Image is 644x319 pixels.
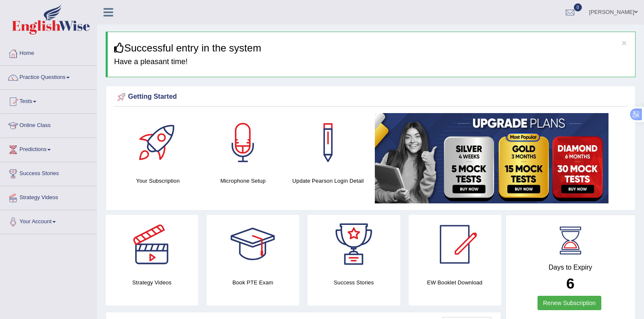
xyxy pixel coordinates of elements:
[308,278,400,287] h4: Success Stories
[409,278,501,287] h4: EW Booklet Download
[0,210,97,231] a: Your Account
[120,176,196,185] h4: Your Subscription
[207,278,299,287] h4: Book PTE Exam
[0,114,97,135] a: Online Class
[205,176,281,185] h4: Microphone Setup
[574,3,582,11] span: 0
[0,162,97,183] a: Success Stories
[0,66,97,87] a: Practice Questions
[0,42,97,63] a: Home
[106,278,198,287] h4: Strategy Videos
[0,186,97,207] a: Strategy Videos
[0,138,97,159] a: Predictions
[515,264,626,271] h4: Days to Expiry
[566,275,574,292] b: 6
[375,113,609,203] img: small5.jpg
[622,38,627,47] button: ×
[0,90,97,111] a: Tests
[114,43,629,54] h3: Successful entry in the system
[114,58,629,66] h4: Have a pleasant time!
[538,296,601,310] a: Renew Subscription
[290,176,366,185] h4: Update Pearson Login Detail
[115,91,626,103] div: Getting Started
